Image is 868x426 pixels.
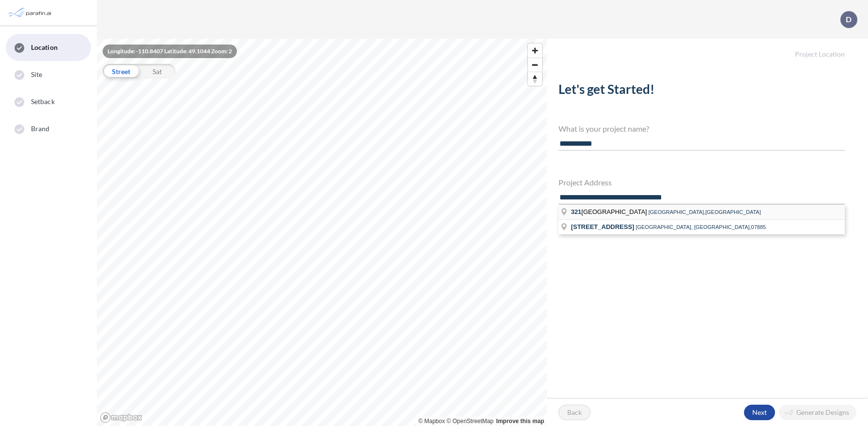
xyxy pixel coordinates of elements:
[103,64,139,78] div: Street
[97,39,547,426] canvas: Map
[528,44,542,58] button: Zoom in
[846,15,852,24] p: D
[744,405,775,420] button: Next
[103,45,237,58] div: Longitude: -110.8407 Latitude: 49.1044 Zoom: 2
[31,97,55,106] span: Setback
[571,208,649,215] span: [GEOGRAPHIC_DATA]
[528,72,542,86] span: Reset bearing to north
[100,412,142,423] a: Mapbox homepage
[528,58,542,72] span: Zoom out
[571,208,582,215] span: 321
[571,223,635,230] span: [STREET_ADDRESS]
[528,58,542,72] button: Zoom out
[31,70,42,79] span: Site
[31,43,58,52] span: Location
[752,408,767,417] p: Next
[635,224,766,230] span: [GEOGRAPHIC_DATA], [GEOGRAPHIC_DATA],07885
[496,418,544,425] a: Improve this map
[7,4,54,22] img: Parafin
[447,418,494,425] a: OpenStreetMap
[528,72,542,86] button: Reset bearing to north
[558,178,845,187] h4: Project Address
[547,39,868,59] h5: Project Location
[418,418,445,425] a: Mapbox
[649,209,761,215] span: [GEOGRAPHIC_DATA],[GEOGRAPHIC_DATA]
[139,64,175,78] div: Sat
[31,124,50,134] span: Brand
[558,124,845,133] h4: What is your project name?
[558,82,845,101] h2: Let's get Started!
